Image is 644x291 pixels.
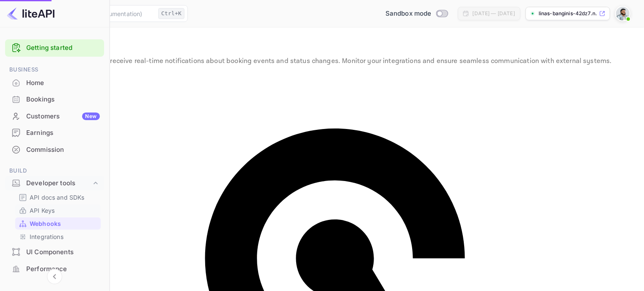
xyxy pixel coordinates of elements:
[5,108,104,124] a: CustomersNew
[5,166,104,176] span: Build
[15,191,101,203] div: API docs and SDKs
[30,206,55,215] p: API Keys
[5,39,104,57] div: Getting started
[26,43,100,53] a: Getting started
[26,145,100,155] div: Commission
[26,128,100,138] div: Earnings
[19,193,97,202] a: API docs and SDKs
[5,125,104,140] a: Earnings
[26,264,100,274] div: Performance
[382,9,451,19] div: Switch to Production mode
[5,176,104,191] div: Developer tools
[7,7,55,20] img: LiteAPI logo
[19,206,97,215] a: API Keys
[19,219,97,228] a: Webhooks
[5,75,104,91] div: Home
[30,219,61,228] p: Webhooks
[26,178,91,188] div: Developer tools
[385,9,432,19] span: Sandbox mode
[26,247,100,257] div: UI Components
[82,113,100,120] div: New
[5,142,104,157] a: Commission
[15,217,101,230] div: Webhooks
[616,7,630,20] img: Linas Banginis
[473,10,515,17] div: [DATE] — [DATE]
[15,204,101,217] div: API Keys
[30,193,85,202] p: API docs and SDKs
[5,244,104,261] div: UI Components
[26,78,100,88] div: Home
[19,232,97,241] a: Integrations
[10,38,634,55] p: Webhooks
[158,8,184,19] div: Ctrl+K
[5,75,104,91] a: Home
[5,244,104,260] a: UI Components
[10,56,634,66] p: Register webhook endpoints to receive real-time notifications about booking events and status cha...
[5,65,104,74] span: Business
[5,108,104,125] div: CustomersNew
[26,95,100,104] div: Bookings
[47,269,62,284] button: Collapse navigation
[5,261,104,277] a: Performance
[30,232,63,241] p: Integrations
[5,142,104,158] div: Commission
[5,261,104,277] div: Performance
[26,112,100,121] div: Customers
[5,125,104,141] div: Earnings
[5,91,104,108] div: Bookings
[15,231,101,243] div: Integrations
[5,91,104,107] a: Bookings
[539,10,597,17] p: linas-banginis-42dz7.n...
